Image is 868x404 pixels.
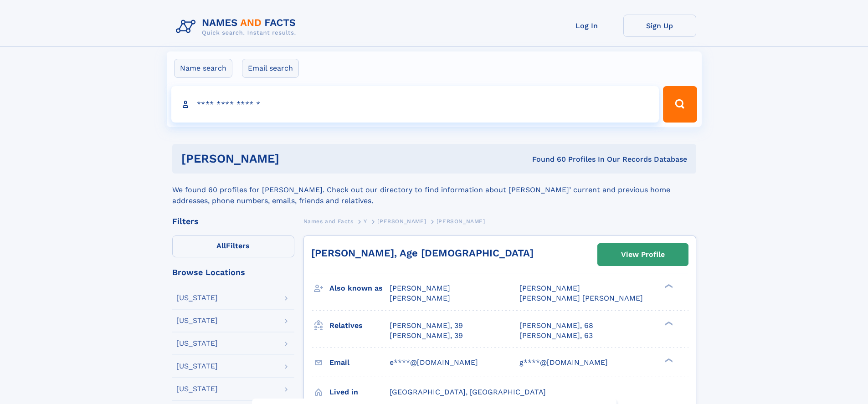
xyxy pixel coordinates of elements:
a: Sign Up [623,15,696,37]
label: Name search [174,59,232,78]
h3: Email [329,355,390,370]
h3: Also known as [329,281,390,296]
div: [US_STATE] [176,294,218,302]
div: Browse Locations [172,268,294,276]
img: Logo Names and Facts [172,15,303,39]
a: Log In [550,15,623,37]
a: [PERSON_NAME], 63 [519,331,593,341]
div: ❯ [663,320,673,326]
h3: Lived in [329,384,390,400]
div: [US_STATE] [176,363,218,370]
div: Filters [172,217,294,225]
h1: [PERSON_NAME] [181,153,406,164]
a: [PERSON_NAME], Age [DEMOGRAPHIC_DATA] [311,247,534,259]
div: [US_STATE] [176,340,218,347]
input: search input [171,86,659,123]
div: [US_STATE] [176,317,218,324]
div: [US_STATE] [176,385,218,393]
a: View Profile [598,244,688,266]
span: [GEOGRAPHIC_DATA], [GEOGRAPHIC_DATA] [390,388,546,396]
div: We found 60 profiles for [PERSON_NAME]. Check out our directory to find information about [PERSON... [172,174,696,206]
h3: Relatives [329,318,390,333]
div: ❯ [663,283,673,289]
span: [PERSON_NAME] [437,218,485,225]
div: View Profile [621,244,665,265]
a: [PERSON_NAME], 39 [390,331,463,341]
a: [PERSON_NAME], 39 [390,321,463,331]
button: Search Button [663,86,697,123]
span: [PERSON_NAME] [519,284,580,292]
span: [PERSON_NAME] [PERSON_NAME] [519,294,643,302]
label: Filters [172,235,294,257]
a: Y [364,215,367,227]
a: [PERSON_NAME], 68 [519,321,593,331]
span: [PERSON_NAME] [390,294,450,302]
div: Found 60 Profiles In Our Records Database [406,154,687,164]
div: ❯ [663,357,673,363]
span: [PERSON_NAME] [377,218,426,225]
span: [PERSON_NAME] [390,284,450,292]
label: Email search [242,59,299,78]
a: [PERSON_NAME] [377,215,426,227]
span: Y [364,218,367,225]
a: Names and Facts [303,215,354,227]
span: All [216,241,226,250]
